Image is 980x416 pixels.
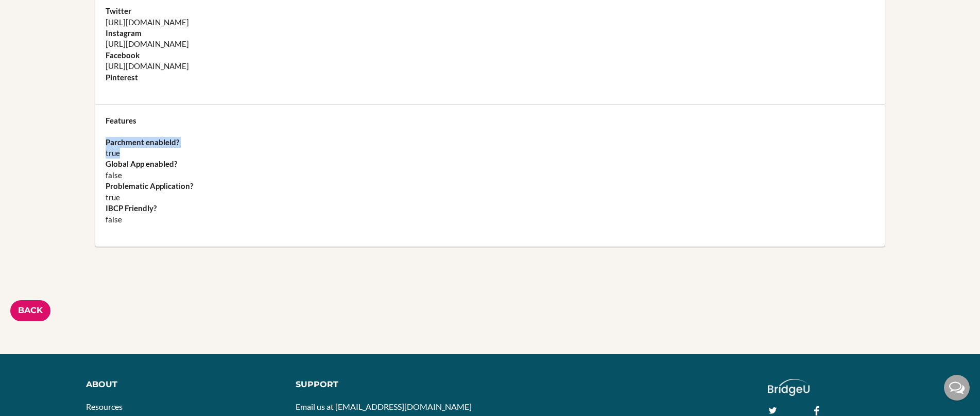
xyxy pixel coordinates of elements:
dt: Twitter [106,6,874,16]
dd: true [106,148,874,159]
span: Help [24,7,45,16]
a: Back [10,300,50,321]
dd: [URL][DOMAIN_NAME] [106,17,874,28]
dt: IBCP Friendly? [106,203,874,214]
dd: [URL][DOMAIN_NAME] [106,61,874,72]
dd: [URL][DOMAIN_NAME] [106,39,874,49]
img: logo_white@2x-f4f0deed5e89b7ecb1c2cc34c3e3d731f90f0f143d5ea2071677605dd97b5244.png [768,379,810,396]
dt: Global App enabled? [106,159,874,169]
dt: Facebook [106,50,874,61]
dd: false [106,214,874,225]
dd: true [106,192,874,203]
dt: Parchment enableld? [106,137,874,148]
dd: false [106,170,874,181]
div: Support [296,379,480,391]
div: About [86,379,280,391]
a: Resources [86,402,123,411]
a: Email us at [EMAIL_ADDRESS][DOMAIN_NAME] [296,402,472,411]
dt: Pinterest [106,72,874,83]
dt: Features [106,115,874,126]
dt: Problematic Application? [106,181,874,192]
dt: Instagram [106,28,874,39]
